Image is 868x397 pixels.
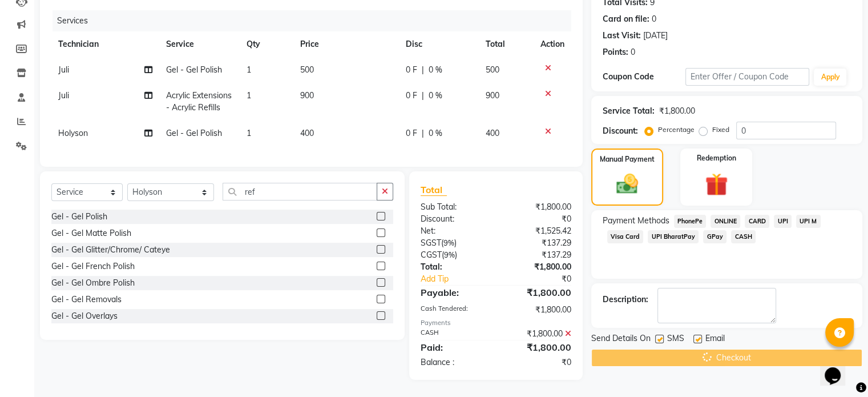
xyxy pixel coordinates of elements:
[443,238,454,247] span: 9%
[165,90,231,113] span: Acrylic Extensions - Acrylic Refills
[659,105,695,117] div: ₹1,800.00
[731,230,756,243] span: CASH
[412,340,496,354] div: Paid:
[165,65,221,75] span: Gel - Gel Polish
[444,250,455,259] span: 9%
[697,153,736,163] label: Redemption
[710,215,740,228] span: ONLINE
[774,215,792,228] span: UPI
[745,215,769,228] span: CARD
[240,31,293,57] th: Qty
[429,127,442,139] span: 0 %
[412,201,496,213] div: Sub Total:
[51,277,135,289] div: Gel - Gel Ombre Polish
[51,294,122,306] div: Gel - Gel Removals
[703,230,726,243] span: GPay
[603,215,669,227] span: Payment Methods
[496,237,580,249] div: ₹137.29
[496,328,580,340] div: ₹1,800.00
[421,184,447,196] span: Total
[58,90,69,101] span: Juli
[58,65,69,75] span: Juli
[479,31,533,57] th: Total
[591,332,651,347] span: Send Details On
[796,215,821,228] span: UPI M
[293,31,398,57] th: Price
[412,213,496,225] div: Discount:
[674,215,706,228] span: PhonePe
[603,71,685,83] div: Coupon Code
[603,125,638,137] div: Discount:
[412,249,496,261] div: ( )
[247,128,251,138] span: 1
[486,65,499,75] span: 500
[412,237,496,249] div: ( )
[412,304,496,316] div: Cash Tendered:
[412,273,510,285] a: Add Tip
[814,69,846,86] button: Apply
[247,65,251,75] span: 1
[51,244,170,256] div: Gel - Gel Glitter/Chrome/ Cateye
[412,286,496,299] div: Payable:
[600,154,655,165] label: Manual Payment
[603,30,641,42] div: Last Visit:
[406,90,417,102] span: 0 F
[486,128,499,138] span: 400
[705,332,725,347] span: Email
[496,213,580,225] div: ₹0
[300,90,314,101] span: 900
[820,351,857,386] iframe: chat widget
[607,230,644,243] span: Visa Card
[412,225,496,237] div: Net:
[643,30,668,42] div: [DATE]
[603,294,648,306] div: Description:
[534,31,571,57] th: Action
[652,13,656,25] div: 0
[429,90,442,102] span: 0 %
[223,183,377,200] input: Search or Scan
[496,356,580,368] div: ₹0
[421,318,571,328] div: Payments
[496,340,580,354] div: ₹1,800.00
[486,90,499,101] span: 900
[609,171,645,197] img: _cash.svg
[421,238,441,248] span: SGST
[422,127,424,139] span: |
[51,310,118,322] div: Gel - Gel Overlays
[412,356,496,368] div: Balance :
[496,249,580,261] div: ₹137.29
[496,201,580,213] div: ₹1,800.00
[51,31,159,57] th: Technician
[603,13,649,25] div: Card on file:
[51,227,131,239] div: Gel - Gel Matte Polish
[399,31,479,57] th: Disc
[603,105,655,117] div: Service Total:
[631,46,635,58] div: 0
[412,328,496,340] div: CASH
[658,125,695,135] label: Percentage
[406,127,417,139] span: 0 F
[300,65,314,75] span: 500
[412,261,496,273] div: Total:
[648,230,699,243] span: UPI BharatPay
[496,304,580,316] div: ₹1,800.00
[406,64,417,76] span: 0 F
[58,128,88,138] span: Holyson
[247,90,251,101] span: 1
[603,46,628,58] div: Points:
[422,64,424,76] span: |
[667,332,684,347] span: SMS
[496,261,580,273] div: ₹1,800.00
[496,225,580,237] div: ₹1,525.42
[422,90,424,102] span: |
[51,260,135,272] div: Gel - Gel French Polish
[685,68,810,86] input: Enter Offer / Coupon Code
[300,128,314,138] span: 400
[510,273,579,285] div: ₹0
[429,64,442,76] span: 0 %
[159,31,240,57] th: Service
[53,10,580,31] div: Services
[698,170,735,199] img: _gift.svg
[165,128,221,138] span: Gel - Gel Polish
[421,250,442,260] span: CGST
